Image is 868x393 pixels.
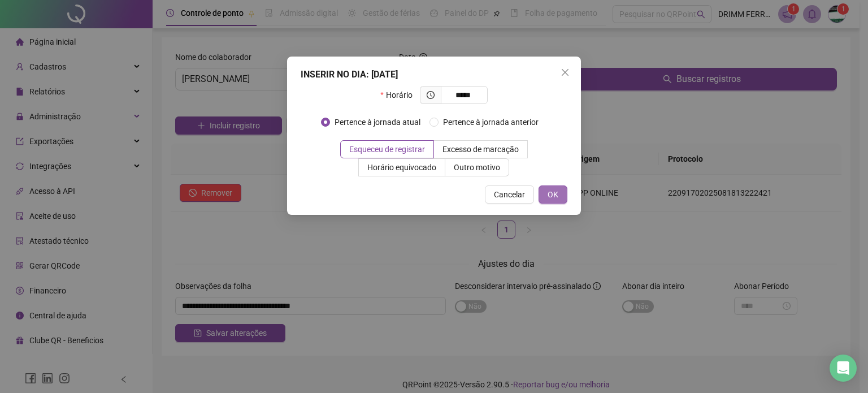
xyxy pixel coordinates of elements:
button: Close [556,63,574,81]
label: Horário [380,86,419,104]
span: clock-circle [427,91,435,99]
span: Pertence à jornada atual [330,116,425,128]
span: Pertence à jornada anterior [439,116,543,128]
span: Horário equivocado [367,163,436,172]
span: OK [548,188,558,201]
div: INSERIR NO DIA : [DATE] [301,68,567,81]
span: close [561,68,570,77]
span: Outro motivo [454,163,500,172]
span: Cancelar [494,188,525,201]
span: Excesso de marcação [442,145,519,154]
span: Esqueceu de registrar [349,145,425,154]
button: Cancelar [485,185,534,204]
button: OK [539,185,567,204]
div: Open Intercom Messenger [830,355,857,382]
